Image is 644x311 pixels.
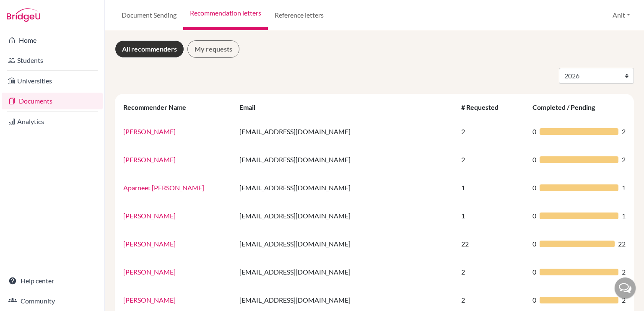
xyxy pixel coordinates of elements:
[456,230,527,258] td: 22
[532,103,603,111] div: Completed / Pending
[622,295,626,305] span: 2
[239,103,264,111] div: Email
[456,145,527,174] td: 2
[123,240,176,248] a: [PERSON_NAME]
[622,211,626,221] span: 1
[234,174,456,202] td: [EMAIL_ADDRESS][DOMAIN_NAME]
[123,155,176,163] a: [PERSON_NAME]
[456,174,527,202] td: 1
[234,117,456,145] td: [EMAIL_ADDRESS][DOMAIN_NAME]
[456,117,527,145] td: 2
[532,183,536,193] span: 0
[234,202,456,230] td: [EMAIL_ADDRESS][DOMAIN_NAME]
[234,145,456,174] td: [EMAIL_ADDRESS][DOMAIN_NAME]
[622,127,626,137] span: 2
[234,258,456,286] td: [EMAIL_ADDRESS][DOMAIN_NAME]
[123,212,176,220] a: [PERSON_NAME]
[2,293,103,309] a: Community
[532,211,536,221] span: 0
[622,155,626,165] span: 2
[2,93,103,109] a: Documents
[622,183,626,193] span: 1
[618,239,626,249] span: 22
[532,267,536,277] span: 0
[2,73,103,89] a: Universities
[123,296,176,304] a: [PERSON_NAME]
[187,40,239,58] a: My requests
[609,7,634,23] button: Anit
[532,239,536,249] span: 0
[123,127,176,135] a: [PERSON_NAME]
[532,127,536,137] span: 0
[2,272,103,289] a: Help center
[2,113,103,130] a: Analytics
[7,8,40,22] img: Bridge-U
[622,267,626,277] span: 2
[2,32,103,49] a: Home
[123,103,195,111] div: Recommender Name
[2,52,103,69] a: Students
[123,184,204,192] a: Aparneet [PERSON_NAME]
[532,295,536,305] span: 0
[115,40,184,58] a: All recommenders
[123,268,176,276] a: [PERSON_NAME]
[456,258,527,286] td: 2
[234,230,456,258] td: [EMAIL_ADDRESS][DOMAIN_NAME]
[461,103,507,111] div: # Requested
[532,155,536,165] span: 0
[456,202,527,230] td: 1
